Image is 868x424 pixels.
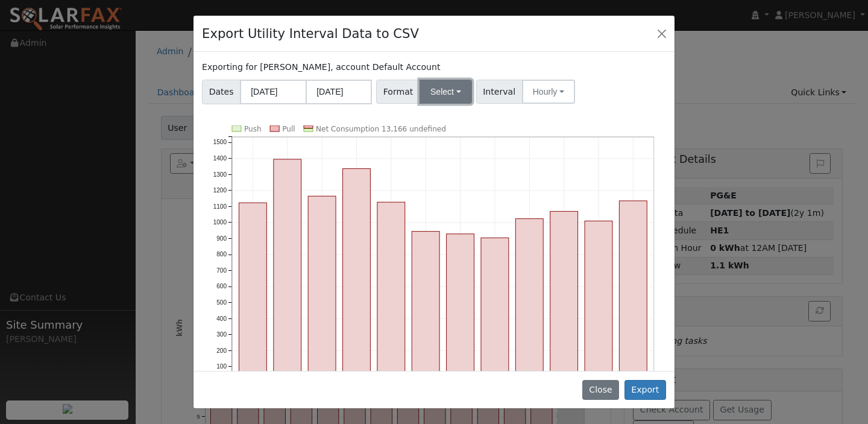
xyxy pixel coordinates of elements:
text: 1200 [213,187,227,194]
rect: onclick="" [239,203,267,382]
h4: Export Utility Interval Data to CSV [202,24,419,43]
text: 1000 [213,219,227,226]
button: Select [420,80,472,104]
text: 1500 [213,139,227,145]
rect: onclick="" [447,234,474,383]
rect: onclick="" [585,221,612,382]
label: Exporting for [PERSON_NAME], account Default Account [202,61,440,74]
rect: onclick="" [274,159,301,383]
text: Push [244,125,262,133]
text: 200 [216,347,227,353]
rect: onclick="" [343,168,371,382]
text: 400 [216,315,227,321]
span: Format [376,80,420,104]
text: 1400 [213,155,227,162]
text: 300 [216,331,227,338]
text: 1300 [213,171,227,177]
span: Dates [202,80,241,104]
span: Interval [476,80,523,104]
rect: onclick="" [308,196,336,382]
rect: onclick="" [515,218,543,382]
text: 700 [216,267,227,274]
button: Export [624,380,666,400]
rect: onclick="" [550,211,578,382]
button: Close [582,380,619,400]
button: Close [653,25,670,42]
rect: onclick="" [620,201,647,383]
rect: onclick="" [412,231,439,382]
text: 1100 [213,203,227,209]
text: 800 [216,251,227,258]
text: 600 [216,283,227,290]
text: 900 [216,235,227,242]
text: 500 [216,299,227,306]
text: Net Consumption 13,166 undefined [316,125,446,133]
rect: onclick="" [377,202,405,382]
button: Hourly [522,80,575,104]
text: 100 [216,363,227,370]
rect: onclick="" [481,238,509,382]
text: Pull [282,125,295,133]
